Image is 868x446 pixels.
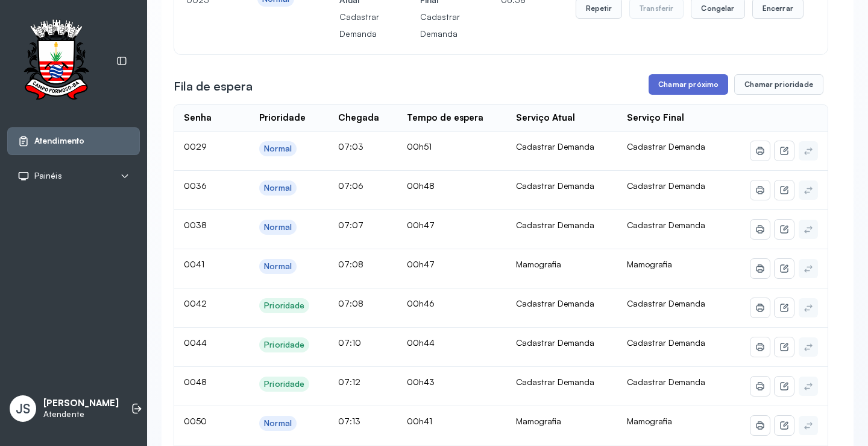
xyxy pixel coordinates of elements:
button: Chamar próximo [649,74,728,95]
div: Normal [264,261,292,272]
div: Cadastrar Demanda [516,220,608,231]
div: Normal [264,144,292,154]
span: 07:08 [338,259,363,269]
span: Cadastrar Demanda [627,180,705,191]
div: Cadastrar Demanda [516,377,608,387]
span: Cadastrar Demanda [627,298,705,308]
div: Cadastrar Demanda [516,298,608,309]
div: Prioridade [264,379,304,389]
span: 0041 [184,259,204,269]
h3: Fila de espera [174,78,253,95]
div: Normal [264,222,292,232]
div: Cadastrar Demanda [516,141,608,152]
div: Normal [264,183,292,193]
span: 0042 [184,298,207,308]
div: Tempo de espera [407,112,483,124]
div: Prioridade [259,112,306,124]
div: Cadastrar Demanda [516,337,608,348]
span: 00h48 [407,180,435,191]
span: 00h47 [407,220,435,230]
span: 0044 [184,337,207,348]
span: 0038 [184,220,207,230]
div: Cadastrar Demanda [516,180,608,191]
a: Atendimento [17,135,130,147]
div: Mamografia [516,416,608,427]
span: Painéis [34,171,62,181]
span: 00h44 [407,337,435,348]
div: Senha [184,112,212,124]
div: Normal [264,418,292,428]
p: Atendente [43,409,119,419]
p: [PERSON_NAME] [43,398,119,409]
span: 07:08 [338,298,363,308]
span: 07:06 [338,180,363,191]
span: Mamografia [627,259,672,269]
p: Cadastrar Demanda [420,8,460,42]
span: 0036 [184,180,207,191]
span: 00h43 [407,377,435,387]
div: Prioridade [264,340,304,350]
span: 0050 [184,416,207,426]
div: Chegada [338,112,379,124]
span: Atendimento [34,136,84,146]
div: Mamografia [516,259,608,270]
span: 00h46 [407,298,435,308]
span: 00h47 [407,259,435,269]
span: 07:12 [338,377,360,387]
img: Logotipo do estabelecimento [13,19,99,103]
p: Cadastrar Demanda [339,8,379,42]
span: 07:10 [338,337,361,348]
span: 0048 [184,377,207,387]
span: 00h51 [407,141,432,151]
span: Cadastrar Demanda [627,141,705,151]
span: Cadastrar Demanda [627,220,705,230]
span: 0029 [184,141,207,151]
div: Serviço Atual [516,112,575,124]
button: Chamar prioridade [734,74,823,95]
span: Mamografia [627,416,672,426]
span: 00h41 [407,416,432,426]
span: Cadastrar Demanda [627,377,705,387]
div: Serviço Final [627,112,684,124]
span: 07:07 [338,220,363,230]
span: Cadastrar Demanda [627,337,705,348]
span: 07:13 [338,416,360,426]
div: Prioridade [264,301,304,311]
span: 07:03 [338,141,363,151]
